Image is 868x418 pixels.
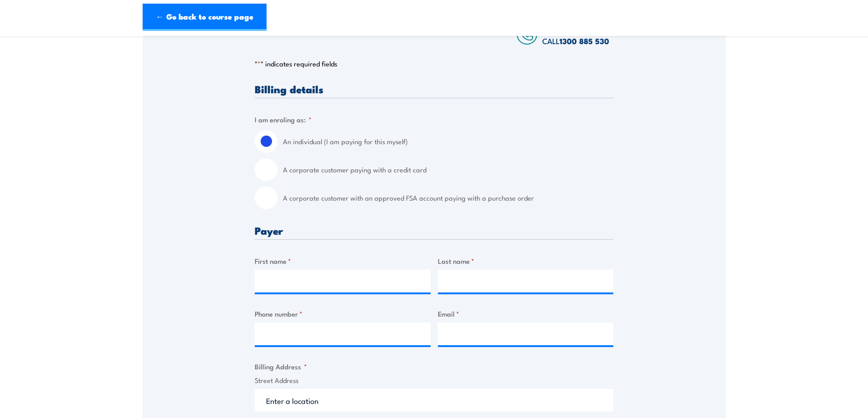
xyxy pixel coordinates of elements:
[255,375,613,386] label: Street Address
[283,158,613,181] label: A corporate customer paying with a credit card
[143,4,267,31] a: ← Go back to course page
[542,21,613,46] span: Speak to a specialist CALL
[283,186,613,209] label: A corporate customer with an approved FSA account paying with a purchase order
[438,308,614,319] label: Email
[255,361,307,372] legend: Billing Address
[255,114,312,125] legend: I am enroling as:
[255,389,613,412] input: Enter a location
[438,256,614,266] label: Last name
[255,256,431,266] label: First name
[560,35,609,47] a: 1300 885 530
[255,308,431,319] label: Phone number
[255,84,613,94] h3: Billing details
[255,59,613,68] p: " " indicates required fields
[283,130,613,153] label: An individual (I am paying for this myself)
[255,225,613,236] h3: Payer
